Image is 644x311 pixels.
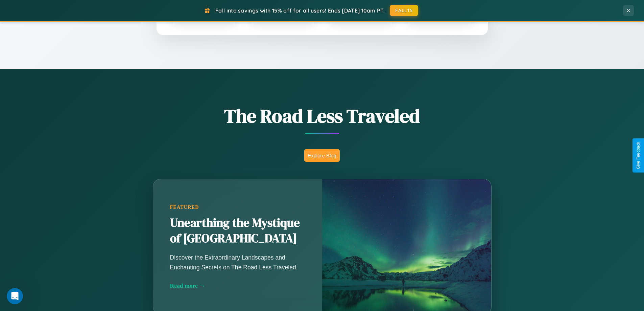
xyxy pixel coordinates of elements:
span: Fall into savings with 15% off for all users! Ends [DATE] 10am PT. [215,7,385,14]
button: FALL15 [390,5,418,16]
button: Explore Blog [304,149,340,162]
div: Featured [170,204,305,210]
div: Give Feedback [636,142,641,169]
h1: The Road Less Traveled [119,103,525,129]
h2: Unearthing the Mystique of [GEOGRAPHIC_DATA] [170,215,305,246]
p: Discover the Extraordinary Landscapes and Enchanting Secrets on The Road Less Traveled. [170,253,305,272]
div: Read more → [170,282,305,289]
iframe: Intercom live chat [7,288,23,304]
